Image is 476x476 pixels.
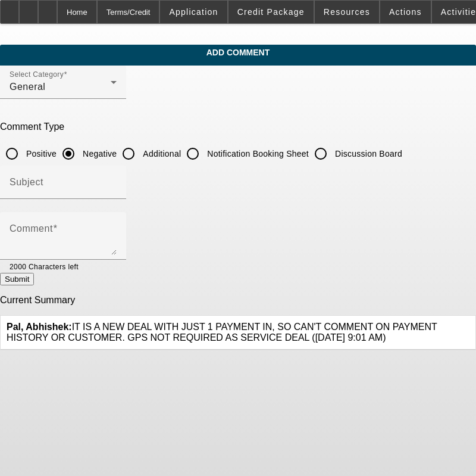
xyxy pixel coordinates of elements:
span: Resources [324,7,370,17]
button: Credit Package [228,1,314,23]
span: Application [169,7,218,17]
span: Credit Package [237,7,305,17]
button: Resources [315,1,379,23]
span: IT IS A NEW DEAL WITH JUST 1 PAYMENT IN, SO CAN'T COMMENT ON PAYMENT HISTORY OR CUSTOMER. GPS NOT... [7,322,437,343]
mat-hint: 2000 Characters left [10,260,79,273]
label: Positive [24,148,57,160]
mat-label: Subject [10,177,43,187]
label: Negative [80,148,117,160]
span: General [10,82,45,92]
b: Pal, Abhishek: [7,322,72,332]
label: Additional [140,148,181,160]
button: Actions [380,1,431,23]
span: Actions [389,7,422,17]
mat-label: Select Category [10,71,64,79]
span: Add Comment [9,48,467,57]
label: Notification Booking Sheet [205,148,309,160]
button: Application [160,1,227,23]
mat-label: Comment [10,223,53,234]
label: Discussion Board [333,148,402,160]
